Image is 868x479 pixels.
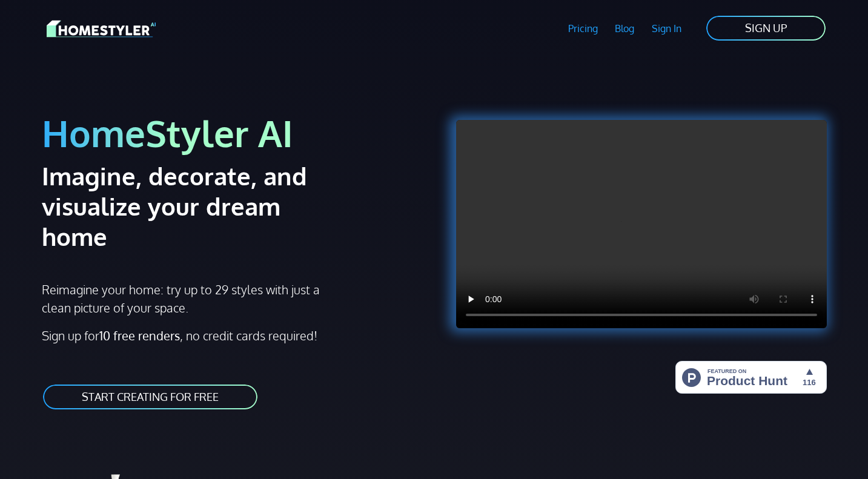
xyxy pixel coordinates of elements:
img: HomeStyler AI - Interior Design Made Easy: One Click to Your Dream Home | Product Hunt [675,361,827,394]
h1: HomeStyler AI [42,110,427,156]
a: SIGN UP [705,15,827,42]
h2: Imagine, decorate, and visualize your dream home [42,160,350,251]
a: Sign In [643,15,691,42]
strong: 10 free renders [99,328,180,343]
p: Reimagine your home: try up to 29 styles with just a clean picture of your space. [42,280,331,317]
a: Blog [606,15,643,42]
a: Pricing [559,15,606,42]
p: Sign up for , no credit cards required! [42,326,427,345]
a: START CREATING FOR FREE [42,383,259,411]
img: HomeStyler AI logo [47,18,156,39]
